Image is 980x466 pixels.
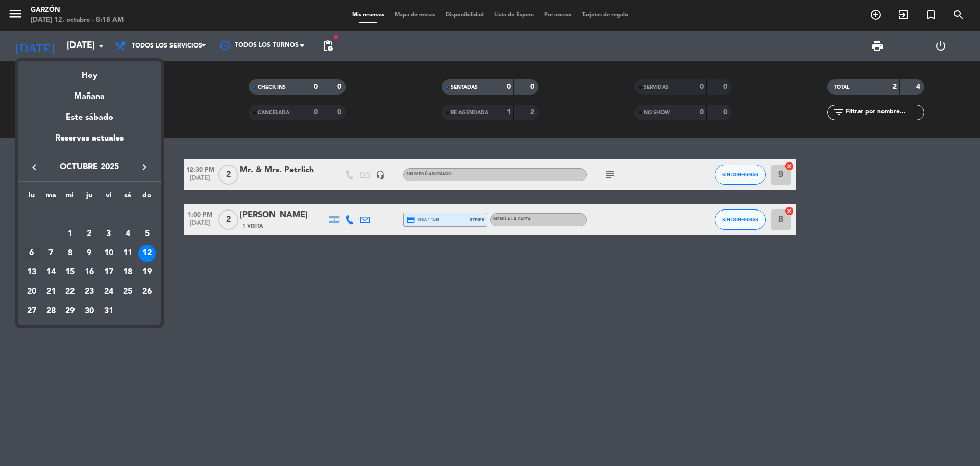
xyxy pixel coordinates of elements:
div: 3 [100,225,117,243]
div: 4 [119,225,136,243]
td: 19 de octubre de 2025 [137,263,157,282]
div: 21 [42,283,60,300]
td: 1 de octubre de 2025 [60,224,80,244]
td: 14 de octubre de 2025 [41,263,61,282]
div: 13 [23,264,40,281]
div: 28 [42,302,60,320]
div: Este sábado [18,103,161,132]
div: 7 [42,245,60,262]
div: 1 [61,225,79,243]
td: 12 de octubre de 2025 [137,244,157,263]
div: 10 [100,245,117,262]
i: keyboard_arrow_right [138,161,151,173]
div: 31 [100,302,117,320]
i: keyboard_arrow_left [28,161,40,173]
th: sábado [118,190,138,205]
td: 31 de octubre de 2025 [99,301,118,321]
div: Mañana [18,82,161,103]
th: domingo [137,190,157,205]
td: 29 de octubre de 2025 [60,301,80,321]
td: 13 de octubre de 2025 [22,263,41,282]
td: 27 de octubre de 2025 [22,301,41,321]
div: 22 [61,283,79,300]
div: Hoy [18,61,161,82]
td: 8 de octubre de 2025 [60,244,80,263]
div: 17 [100,264,117,281]
td: 7 de octubre de 2025 [41,244,61,263]
div: 9 [81,245,98,262]
div: 19 [138,264,156,281]
span: octubre 2025 [43,160,135,174]
button: keyboard_arrow_right [135,160,154,174]
div: 24 [100,283,117,300]
td: 18 de octubre de 2025 [118,263,138,282]
div: 29 [61,302,79,320]
td: 4 de octubre de 2025 [118,224,138,244]
td: 30 de octubre de 2025 [80,301,99,321]
td: 20 de octubre de 2025 [22,282,41,301]
td: 21 de octubre de 2025 [41,282,61,301]
td: 26 de octubre de 2025 [137,282,157,301]
td: 16 de octubre de 2025 [80,263,99,282]
th: martes [41,190,61,205]
div: Reservas actuales [18,132,161,153]
td: 23 de octubre de 2025 [80,282,99,301]
div: 11 [119,245,136,262]
th: lunes [22,190,41,205]
div: 12 [138,245,156,262]
div: 26 [138,283,156,300]
td: 11 de octubre de 2025 [118,244,138,263]
td: 24 de octubre de 2025 [99,282,118,301]
div: 30 [81,302,98,320]
th: viernes [99,190,118,205]
td: 15 de octubre de 2025 [60,263,80,282]
div: 18 [119,264,136,281]
div: 6 [23,245,40,262]
td: 22 de octubre de 2025 [60,282,80,301]
td: OCT. [22,205,157,224]
td: 17 de octubre de 2025 [99,263,118,282]
th: jueves [80,190,99,205]
th: miércoles [60,190,80,205]
td: 10 de octubre de 2025 [99,244,118,263]
div: 8 [61,245,79,262]
div: 16 [81,264,98,281]
div: 23 [81,283,98,300]
td: 25 de octubre de 2025 [118,282,138,301]
td: 2 de octubre de 2025 [80,224,99,244]
td: 6 de octubre de 2025 [22,244,41,263]
td: 9 de octubre de 2025 [80,244,99,263]
div: 20 [23,283,40,300]
div: 2 [81,225,98,243]
td: 5 de octubre de 2025 [137,224,157,244]
div: 25 [119,283,136,300]
td: 28 de octubre de 2025 [41,301,61,321]
div: 5 [138,225,156,243]
button: keyboard_arrow_left [25,160,43,174]
div: 27 [23,302,40,320]
div: 15 [61,264,79,281]
td: 3 de octubre de 2025 [99,224,118,244]
div: 14 [42,264,60,281]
